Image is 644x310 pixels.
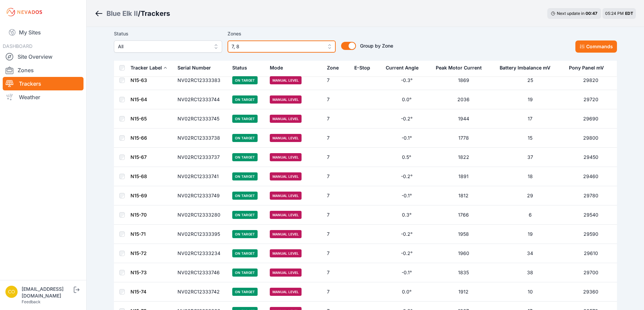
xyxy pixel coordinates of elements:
a: N15-65 [130,116,147,121]
td: 29720 [565,90,617,109]
button: All [114,40,222,53]
img: Nevados [5,7,43,18]
div: Serial Number [177,64,211,71]
td: -0.1° [382,129,431,148]
a: Trackers [3,77,84,90]
td: -0.2° [382,225,431,244]
td: -0.1° [382,263,431,282]
span: On Target [232,153,258,161]
td: 10 [496,282,565,302]
button: Peak Motor Current [436,60,487,76]
td: 29360 [565,282,617,302]
span: On Target [232,269,258,277]
td: 7 [323,148,350,167]
span: On Target [232,134,258,142]
span: On Target [232,230,258,238]
div: Blue Elk II [106,9,138,18]
td: 37 [496,148,565,167]
span: / [138,9,141,18]
span: Manual Level [270,115,302,123]
td: 19 [496,225,565,244]
span: Group by Zone [360,43,393,49]
td: -0.2° [382,167,431,186]
td: NV02RC12333741 [173,167,229,186]
button: E-Stop [354,60,376,76]
span: On Target [232,172,258,180]
td: NV02RC12333738 [173,129,229,148]
div: [EMAIL_ADDRESS][DOMAIN_NAME] [22,286,72,299]
button: Mode [270,60,288,76]
td: 0.3° [382,205,431,225]
td: 7 [323,71,350,90]
span: Manual Level [270,76,302,84]
td: 1960 [432,244,496,263]
td: 7 [323,205,350,225]
td: 1822 [432,148,496,167]
td: 7 [323,186,350,205]
td: 29450 [565,148,617,167]
a: Weather [3,90,84,104]
td: NV02RC12333234 [173,244,229,263]
div: Mode [270,64,283,71]
span: Manual Level [270,230,302,238]
td: 1891 [432,167,496,186]
h3: Trackers [141,9,170,18]
td: -0.3° [382,71,431,90]
div: Status [232,64,247,71]
span: Manual Level [270,249,302,257]
span: Manual Level [270,134,302,142]
span: DASHBOARD [3,43,32,49]
span: 05:24 PM [605,11,624,16]
td: 1869 [432,71,496,90]
a: Zones [3,63,84,77]
div: E-Stop [354,64,370,71]
td: -0.1° [382,186,431,205]
a: My Sites [3,24,84,40]
button: Tracker Label [130,60,167,76]
a: N15-64 [130,96,147,102]
div: Pony Panel mV [569,64,604,71]
button: Pony Panel mV [569,60,609,76]
button: Commands [575,40,617,53]
a: N15-66 [130,135,147,141]
td: 29610 [565,244,617,263]
td: NV02RC12333746 [173,263,229,282]
span: Next update in [557,11,585,16]
td: -0.2° [382,244,431,263]
button: 7, 8 [228,40,336,53]
button: Serial Number [177,60,216,76]
td: NV02RC12333742 [173,282,229,302]
label: Zones [228,30,336,38]
td: 25 [496,71,565,90]
span: Manual Level [270,211,302,219]
td: 1835 [432,263,496,282]
td: 17 [496,109,565,129]
td: 29590 [565,225,617,244]
nav: Breadcrumb [95,5,170,22]
td: 7 [323,167,350,186]
td: 0.0° [382,90,431,109]
td: 1812 [432,186,496,205]
span: Manual Level [270,172,302,180]
td: 18 [496,167,565,186]
a: N15-71 [130,231,146,237]
td: 29540 [565,205,617,225]
td: 29460 [565,167,617,186]
td: 1778 [432,129,496,148]
a: N15-67 [130,154,147,160]
button: Current Angle [386,60,424,76]
a: N15-69 [130,193,147,198]
button: Zone [327,60,344,76]
span: On Target [232,95,258,104]
span: Manual Level [270,288,302,296]
td: 29690 [565,109,617,129]
td: 7 [323,90,350,109]
div: 00 : 47 [586,11,598,16]
label: Status [114,30,222,38]
button: Status [232,60,253,76]
img: controlroomoperator@invenergy.com [5,286,18,298]
div: Battery Imbalance mV [500,64,550,71]
td: 29800 [565,129,617,148]
a: N15-73 [130,270,147,275]
span: Manual Level [270,192,302,200]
